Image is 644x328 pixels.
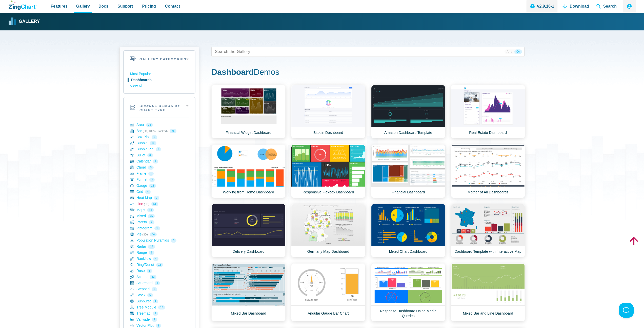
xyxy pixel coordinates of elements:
iframe: Toggle Customer Support [619,303,634,318]
span: And [505,49,514,54]
a: Responsive Flexbox Dashboard [291,144,365,198]
a: Gallery [9,18,40,25]
h2: Browse Demos By Chart Type [124,97,195,118]
span: Docs [98,3,108,10]
a: ZingChart Logo. Click to return to the homepage [9,1,37,10]
strong: Gallery [19,19,40,24]
a: Mixed Chart Dashboard [371,204,445,257]
span: Or [514,49,522,54]
h2: Gallery Categories [124,51,195,67]
a: Most Popular [130,71,189,77]
a: Germany Map Dashboard [291,204,365,257]
a: Financial Dashboard [371,144,445,198]
a: Angular Gauge Bar Chart [291,263,365,321]
a: Amazon Dashboard Template [371,85,445,138]
a: Financial Widget Dashboard [211,85,286,138]
a: Delivery Dashboard [211,204,286,257]
a: Working from Home Dashboard [211,144,286,198]
span: Support [117,3,133,10]
a: Response Dashboard Using Media Queries [371,263,445,321]
a: Bitcoin Dashboard [291,85,365,138]
span: Pricing [142,3,156,10]
a: Real Estate Dashboard [451,85,525,138]
a: Mother of All Dashboards [451,144,525,198]
span: Gallery [76,3,90,10]
a: Dashboard Template with Interactive Map [451,204,525,257]
span: Features [51,3,68,10]
a: Dashboards [130,77,189,83]
h1: Demos [211,67,525,78]
a: Mixed Bar and Line Dashboard [451,263,525,321]
span: Contact [165,3,180,10]
a: Mixed Bar Dashboard [211,263,286,321]
a: View All [130,83,189,89]
strong: Dashboard [211,67,254,77]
